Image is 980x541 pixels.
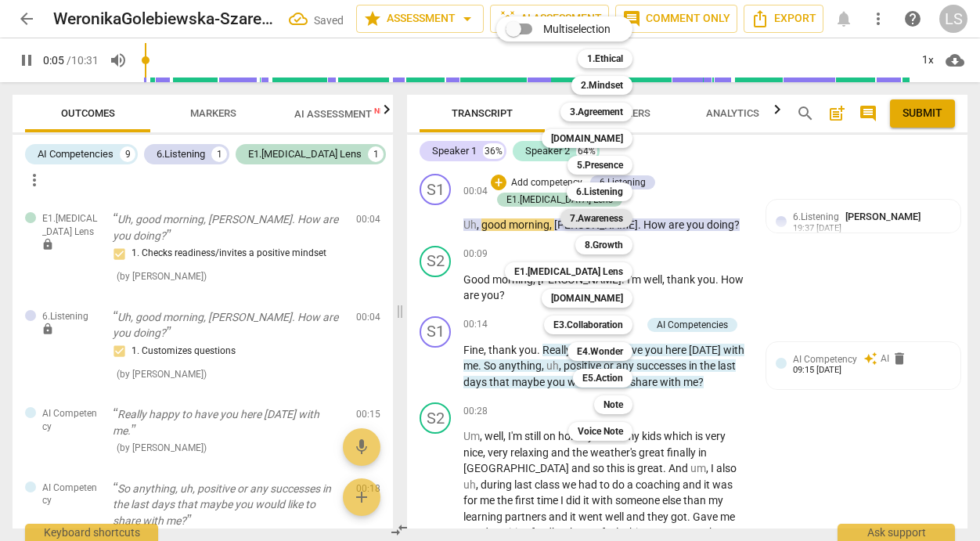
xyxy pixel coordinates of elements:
b: Note [603,395,623,414]
b: E5.Action [582,369,623,388]
b: 6.Listening [576,182,623,201]
span: Multiselection [543,21,611,38]
b: 2.Mindset [581,76,623,95]
b: 8.Growth [585,236,623,254]
b: E4.Wonder [577,342,623,361]
b: [DOMAIN_NAME] [551,289,623,308]
b: 5.Presence [577,156,623,175]
b: Voice Note [578,422,623,441]
b: [DOMAIN_NAME] [551,129,623,148]
b: 3.Agreement [570,103,623,121]
b: E3.Collaboration [553,316,623,334]
b: E1.[MEDICAL_DATA] Lens [514,262,623,281]
b: 7.Awareness [570,209,623,228]
b: 1.Ethical [587,49,623,68]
